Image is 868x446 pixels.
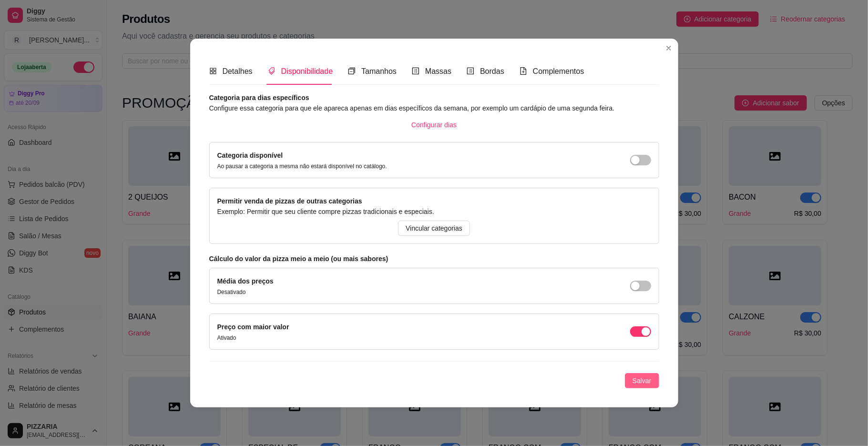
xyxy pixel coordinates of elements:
[217,277,274,285] label: Média dos preços
[209,253,659,264] article: Cálculo do valor da pizza meio a meio (ou mais sabores)
[348,67,356,75] span: switcher
[412,67,419,75] span: profile
[406,223,462,233] span: Vincular categorias
[209,103,659,113] article: Configure essa categoria para que ele apareca apenas em dias específicos da semana, por exemplo u...
[223,67,253,75] span: Detalhes
[217,196,651,206] article: Permitir venda de pizzas de outras categorias
[661,41,676,56] button: Close
[398,221,470,236] button: Vincular categorias
[533,67,584,75] span: Complementos
[268,67,276,75] span: tags
[217,162,387,170] p: Ao pausar a categoria a mesma não estará disponível no catálogo.
[217,323,289,331] label: Preço com maior valor
[217,152,283,159] label: Categoria disponível
[217,288,274,296] p: Desativado
[217,334,289,342] p: Ativado
[209,67,217,75] span: appstore
[281,67,333,75] span: Disponibilidade
[217,206,651,217] article: Exemplo: Permitir que seu cliente compre pizzas tradicionais e especiais.
[520,67,527,75] span: file-add
[411,120,457,130] span: Configurar dias
[425,67,451,75] span: Massas
[467,67,474,75] span: profile
[404,117,464,132] button: Configurar dias
[633,375,652,386] span: Salvar
[480,67,504,75] span: Bordas
[209,92,659,103] article: Categoria para dias específicos
[361,67,397,75] span: Tamanhos
[625,373,659,388] button: Salvar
